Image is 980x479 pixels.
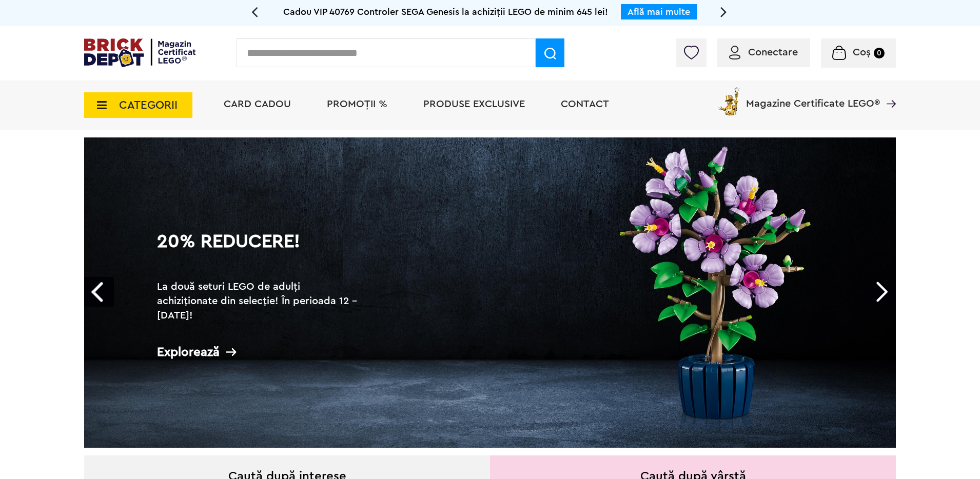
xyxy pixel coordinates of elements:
h1: 20% Reducere! [157,232,362,269]
h2: La două seturi LEGO de adulți achiziționate din selecție! În perioada 12 - [DATE]! [157,280,362,323]
a: PROMOȚII % [327,99,387,109]
a: Află mai multe [628,7,690,16]
a: Next [866,277,896,307]
a: Conectare [729,47,798,57]
a: 20% Reducere!La două seturi LEGO de adulți achiziționate din selecție! În perioada 12 - [DATE]!Ex... [84,137,896,448]
a: Produse exclusive [423,99,525,109]
a: Contact [561,99,609,109]
span: Cadou VIP 40769 Controler SEGA Genesis la achiziții LEGO de minim 645 lei! [283,7,608,16]
span: Conectare [748,47,798,57]
span: CATEGORII [119,99,178,111]
a: Prev [84,277,114,307]
a: Magazine Certificate LEGO® [880,85,896,95]
a: Card Cadou [224,99,291,109]
small: 0 [874,48,885,58]
div: Explorează [157,346,362,358]
span: Coș [853,47,871,57]
span: Magazine Certificate LEGO® [746,85,880,109]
